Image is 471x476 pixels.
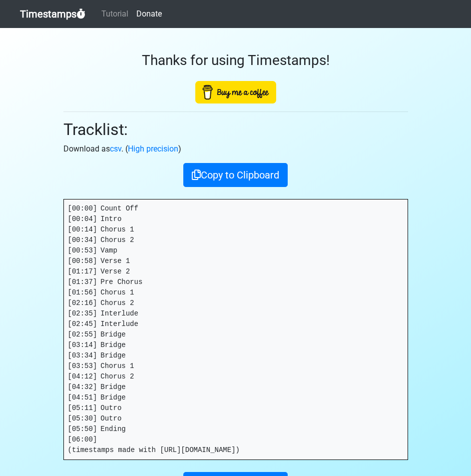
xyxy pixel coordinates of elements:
[63,52,408,69] h3: Thanks for using Timestamps!
[110,144,121,153] a: csv
[63,120,408,139] h2: Tracklist:
[20,4,85,24] a: Timestamps
[64,199,408,459] pre: [00:00] Count Off [00:04] Intro [00:14] Chorus 1 [00:34] Chorus 2 [00:53] Vamp [00:58] Verse 1 [0...
[195,81,276,103] img: Buy Me A Coffee
[63,143,408,155] p: Download as . ( )
[132,4,166,24] a: Donate
[97,4,132,24] a: Tutorial
[128,144,178,153] a: High precision
[183,163,288,187] button: Copy to Clipboard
